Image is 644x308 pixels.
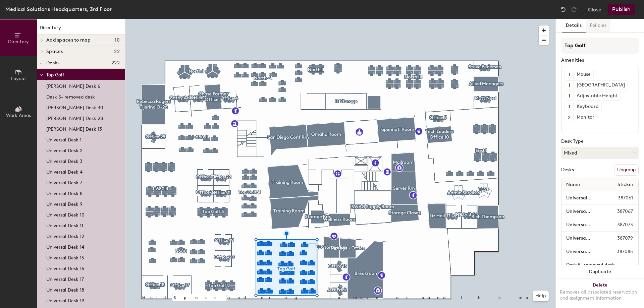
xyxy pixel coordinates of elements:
p: Universal Desk 18 [46,285,84,293]
p: [PERSON_NAME] Desk 30 [46,103,103,111]
button: Duplicate [556,265,644,279]
p: Universal Desk 14 [46,242,84,250]
p: Universal Desk 8 [46,189,83,196]
p: Universal Desk 11 [46,221,83,229]
input: Unnamed desk [563,207,601,216]
div: Desk Type [561,139,639,144]
button: Publish [608,4,635,15]
span: 387067 [601,208,637,215]
p: Universal Desk 16 [46,264,84,271]
p: Universal Desk 2 [46,146,83,153]
p: Universal Desk 3 [46,157,83,164]
button: 1 [565,91,574,100]
span: 387073 [601,221,637,229]
p: Universal Desk 9 [46,199,83,207]
span: 387079 [601,235,637,242]
span: 2 [568,114,571,121]
span: Layout [11,76,26,81]
span: 1 [569,103,570,110]
input: Unnamed desk [563,193,602,203]
span: 1 [569,93,570,100]
span: 1 [569,71,570,78]
p: Universal Desk 17 [46,274,84,282]
button: DeleteRemoves all associated reservation and assignment information [556,279,644,308]
input: Unnamed desk [563,247,601,256]
p: Universal Desk 19 [46,296,84,304]
span: 10 [115,38,120,43]
p: [PERSON_NAME] Desk 28 [46,114,103,121]
input: Unnamed desk [563,220,601,230]
span: Top Golf [46,72,64,78]
button: 1 [565,102,574,111]
span: 222 [111,60,120,66]
p: Universal Desk 7 [46,178,82,186]
span: Add spaces to map [46,38,91,43]
img: Redo [571,6,577,13]
button: Ungroup [614,164,639,176]
p: [PERSON_NAME] Desk 6 [46,81,100,89]
span: 387085 [601,248,637,255]
span: Spaces [46,49,63,54]
span: 22 [114,49,120,54]
button: Policies [586,19,610,33]
span: Work Areas [6,113,31,118]
span: Sticker [614,179,637,191]
div: Keyboard [574,102,601,111]
span: 1 [569,82,570,89]
div: Desks [561,167,574,173]
p: Universal Desk 4 [46,167,83,175]
div: [GEOGRAPHIC_DATA] [574,81,628,89]
div: Monitor [574,113,597,122]
p: Universal Desk 15 [46,253,84,261]
p: Universal Desk 1 [46,135,82,143]
img: Undo [560,6,567,13]
div: Mouse [574,70,593,79]
button: Close [588,4,601,15]
button: 2 [565,113,574,122]
span: Desks [46,60,59,66]
span: Name [563,179,583,191]
button: Details [562,19,586,33]
button: Mixed [561,147,639,159]
div: Adjustable Height [574,91,621,100]
p: [PERSON_NAME] Desk 13 [46,124,102,132]
input: Unnamed desk [563,260,637,270]
button: Help [533,291,549,301]
p: Universal Desk 10 [46,210,85,218]
button: 1 [565,70,574,79]
p: Desk 5- removed desk [46,92,95,100]
h1: Directory [37,24,125,35]
button: 1 [565,81,574,89]
div: Amenities [561,58,639,63]
p: Universal Desk 12 [46,232,84,239]
input: Unnamed desk [563,234,601,243]
div: Medical Solutions Headquarters, 3rd Floor [5,5,112,13]
div: Removes all associated reservation and assignment information [560,289,640,301]
span: Directory [8,39,29,45]
span: 387061 [602,194,637,202]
